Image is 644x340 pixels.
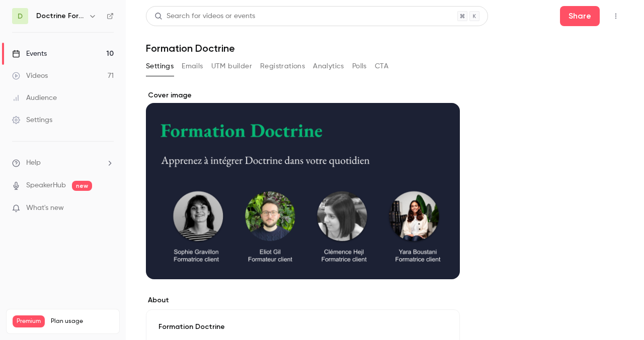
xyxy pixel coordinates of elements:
[72,181,92,191] span: new
[182,58,203,74] button: Emails
[12,93,57,103] div: Audience
[313,58,344,74] button: Analytics
[12,158,114,168] li: help-dropdown-opener
[146,90,460,279] section: Cover image
[352,58,367,74] button: Polls
[375,58,388,74] button: CTA
[146,90,460,100] label: Cover image
[211,58,252,74] button: UTM builder
[260,58,305,74] button: Registrations
[146,42,624,54] h1: Formation Doctrine
[26,158,41,168] span: Help
[18,11,23,22] span: D
[36,11,85,21] h6: Doctrine Formation Corporate
[146,295,460,305] label: About
[13,315,45,327] span: Premium
[51,317,113,325] span: Plan usage
[12,49,47,59] div: Events
[12,115,52,125] div: Settings
[146,58,174,74] button: Settings
[154,11,255,22] div: Search for videos or events
[26,203,64,213] span: What's new
[158,322,447,332] p: Formation Doctrine
[560,6,600,26] button: Share
[12,71,48,81] div: Videos
[26,180,66,191] a: SpeakerHub
[102,204,114,213] iframe: Noticeable Trigger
